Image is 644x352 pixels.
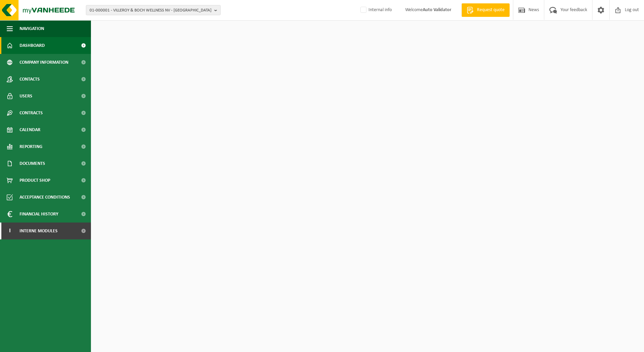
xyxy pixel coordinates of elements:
span: Product Shop [20,172,50,189]
span: 01-000001 - VILLEROY & BOCH WELLNESS NV - [GEOGRAPHIC_DATA] [90,5,212,16]
label: Internal info [359,5,392,15]
span: I [7,223,13,239]
span: Interne modules [20,223,58,239]
span: Contracts [20,105,43,121]
span: Calendar [20,121,40,138]
span: Company information [20,54,68,71]
a: Request quote [461,3,510,17]
span: Users [20,88,32,105]
span: Reporting [20,138,42,155]
span: Financial History [20,206,58,223]
strong: Auto Validator [423,7,451,12]
span: Documents [20,155,45,172]
span: Dashboard [20,37,45,54]
span: Acceptance conditions [20,189,70,206]
button: 01-000001 - VILLEROY & BOCH WELLNESS NV - [GEOGRAPHIC_DATA] [86,5,221,15]
span: Navigation [20,20,44,37]
span: Contacts [20,71,40,88]
span: Request quote [475,7,506,13]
